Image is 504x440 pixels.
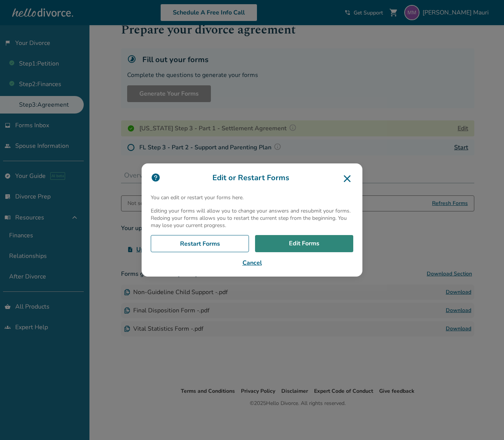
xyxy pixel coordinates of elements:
h3: Edit or Restart Forms [151,173,353,185]
img: icon [151,173,161,182]
button: Cancel [151,258,353,267]
iframe: Chat Widget [466,403,504,440]
p: You can edit or restart your forms here. [151,194,353,201]
p: Editing your forms will allow you to change your answers and resubmit your forms. Redoing your fo... [151,207,353,229]
a: Restart Forms [151,235,249,253]
a: Edit Forms [255,235,353,253]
